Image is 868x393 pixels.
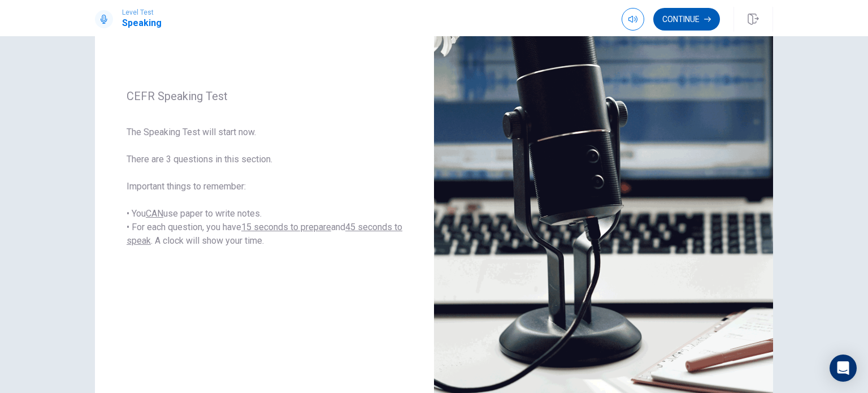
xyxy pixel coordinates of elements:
[127,89,402,103] span: CEFR Speaking Test
[127,126,402,248] span: The Speaking Test will start now. There are 3 questions in this section. Important things to reme...
[653,8,720,31] button: Continue
[122,16,162,30] h1: Speaking
[830,355,857,382] div: Open Intercom Messenger
[122,8,162,16] span: Level Test
[146,208,163,219] u: CAN
[241,222,331,232] u: 15 seconds to prepare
